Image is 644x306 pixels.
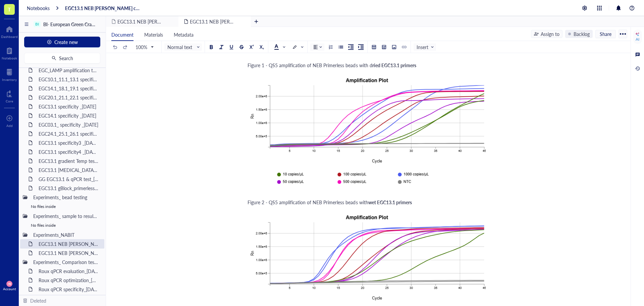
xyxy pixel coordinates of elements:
[36,138,102,147] div: EGC13.1 specificity3 _[DATE]
[8,5,11,13] span: T
[1,24,18,39] a: Dashboard
[36,266,102,276] div: Roux qPCR evaluation_[DATE]
[111,31,133,38] span: Document
[600,31,611,37] span: Share
[24,53,100,63] button: Search
[1,35,18,39] div: Dashboard
[30,230,102,239] div: Experiments_NABIT
[372,62,416,69] span: ried EGC13.1 primers
[541,30,559,38] div: Assign to
[167,44,200,50] span: Normal text
[35,22,39,27] div: BI
[248,75,486,190] img: genemod-experiment-image
[36,129,102,138] div: EGC24.1_25.1_26.1 specificity _[DATE]
[30,297,46,304] div: Deleted
[30,257,102,267] div: Experiments_ Comparison testing
[36,156,102,166] div: EGC13.1 gradient Temp test_[DATE]
[36,183,102,193] div: EGC13.1 gBlock_primerless beads test_[DATE]
[574,30,590,38] div: Backlog
[27,5,50,11] a: Notebooks
[174,31,194,38] span: Metadata
[20,202,104,211] div: No files inside
[3,287,16,291] div: Account
[36,248,102,258] div: EGC13.1 NEB [PERSON_NAME] cartridge test2_11OCT25
[30,192,102,202] div: Experiments_ bead testing
[248,62,372,69] span: Figure 1 - QS5 amplification of NEB Primerless beads with d
[36,165,102,175] div: EGC13.1 [MEDICAL_DATA] test_[DATE]
[24,37,100,47] button: Create new
[36,75,102,84] div: EGC10.1_11.1_13.1 specificity _[DATE]
[636,37,639,42] div: AI
[36,285,102,294] div: Roux qPCR specificity_[DATE]
[20,221,104,230] div: No files inside
[6,88,13,103] a: Core
[144,31,163,38] span: Materials
[6,99,13,103] div: Core
[248,199,368,206] span: Figure 2 - QS5 amplification of NEB Primerless beads with
[36,174,102,184] div: GG EGC13.1 & qPCR test_[DATE]
[2,56,17,60] div: Notebook
[595,30,616,38] button: Share
[36,275,102,285] div: Roux qPCR optimization_[DATE]
[36,65,102,75] div: EGC_LAMP amplification test Sets17_23_19MAR25
[2,45,17,60] a: Notebook
[36,239,102,249] div: EGC13.1 NEB [PERSON_NAME] cartridge test_[DATE]
[368,199,412,206] span: wet EGC13.1 primers
[136,44,153,50] span: 100%
[30,211,102,221] div: Experiments_ sample to result testing
[36,102,102,111] div: EGC13.1 specificity _[DATE]
[43,21,133,28] span: BI- European Green Crab [PERSON_NAME]
[36,120,102,129] div: EGC03.1_ specificity _[DATE]
[36,147,102,157] div: EGC13.1 specificity4 _[DATE]
[59,55,73,61] span: Search
[417,44,434,50] span: Insert
[8,282,11,285] span: MB
[36,111,102,120] div: EGC14.1 specificity _[DATE]
[2,78,17,82] div: Inventory
[54,39,78,45] span: Create new
[65,5,141,11] a: EGC13.1 NEB [PERSON_NAME] cartridge test_[DATE]
[6,124,13,128] div: Add
[36,84,102,93] div: EGC14.1_18.1_19.1 specificity _[DATE]
[36,93,102,102] div: EGC20.1_21.1_22.1 specificity _[DATE]
[2,67,17,82] a: Inventory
